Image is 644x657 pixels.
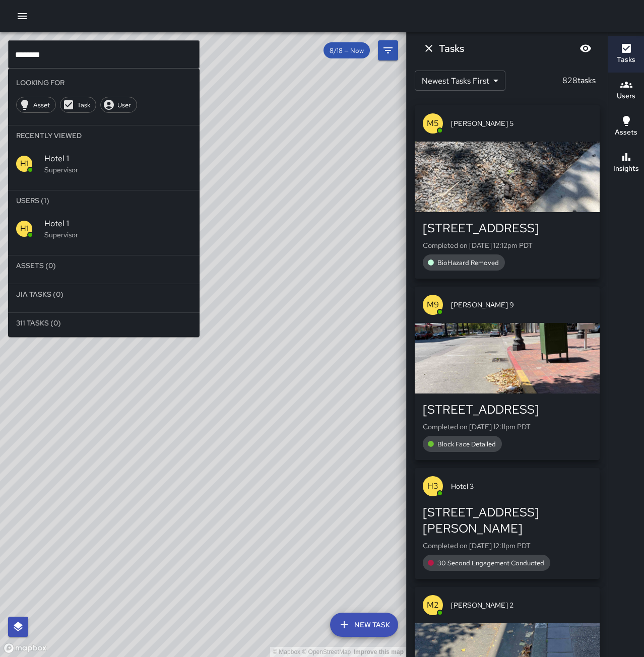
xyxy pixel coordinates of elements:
p: Completed on [DATE] 12:11pm PDT [423,541,592,551]
button: Tasks [608,36,644,73]
button: Insights [608,145,644,181]
div: [STREET_ADDRESS] [423,402,592,418]
div: Asset [16,97,56,113]
li: Users (1) [8,190,200,211]
span: Asset [28,101,55,109]
li: Recently Viewed [8,125,200,146]
span: Block Face Detailed [431,440,502,448]
p: M2 [427,599,439,611]
button: New Task [330,613,398,637]
span: [PERSON_NAME] 2 [451,600,592,610]
span: User [112,101,137,109]
li: 311 Tasks (0) [8,313,200,333]
p: Completed on [DATE] 12:12pm PDT [423,240,592,250]
p: H1 [20,223,29,235]
div: H1Hotel 1Supervisor [8,146,200,182]
li: Looking For [8,73,200,93]
button: H3Hotel 3[STREET_ADDRESS][PERSON_NAME]Completed on [DATE] 12:11pm PDT30 Second Engagement Conducted [415,468,600,579]
button: Assets [608,109,644,145]
p: Supervisor [44,165,191,175]
li: Jia Tasks (0) [8,284,200,304]
span: Task [72,101,96,109]
button: Users [608,73,644,109]
div: Newest Tasks First [415,71,505,91]
div: Task [60,97,96,113]
p: 828 tasks [558,75,600,87]
button: M9[PERSON_NAME] 9[STREET_ADDRESS]Completed on [DATE] 12:11pm PDTBlock Face Detailed [415,287,600,460]
span: 30 Second Engagement Conducted [431,559,550,567]
span: Hotel 1 [44,153,191,165]
li: Assets (0) [8,255,200,276]
p: H3 [427,480,438,492]
p: Completed on [DATE] 12:11pm PDT [423,422,592,432]
span: BioHazard Removed [431,258,505,267]
p: M9 [427,299,439,311]
span: [PERSON_NAME] 9 [451,300,592,310]
h6: Tasks [617,54,635,65]
p: M5 [427,117,439,129]
div: H1Hotel 1Supervisor [8,211,200,247]
div: User [100,97,137,113]
h6: Tasks [439,40,464,56]
div: [STREET_ADDRESS] [423,220,592,236]
span: 8/18 — Now [324,46,370,55]
button: Blur [575,38,596,58]
p: H1 [20,158,29,170]
h6: Assets [615,127,637,138]
div: [STREET_ADDRESS][PERSON_NAME] [423,504,592,537]
span: Hotel 1 [44,218,191,230]
button: Filters [378,40,398,60]
span: Hotel 3 [451,481,592,491]
h6: Users [617,91,635,102]
h6: Insights [613,163,639,174]
p: Supervisor [44,230,191,240]
span: [PERSON_NAME] 5 [451,118,592,128]
button: M5[PERSON_NAME] 5[STREET_ADDRESS]Completed on [DATE] 12:12pm PDTBioHazard Removed [415,105,600,279]
button: Dismiss [419,38,439,58]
